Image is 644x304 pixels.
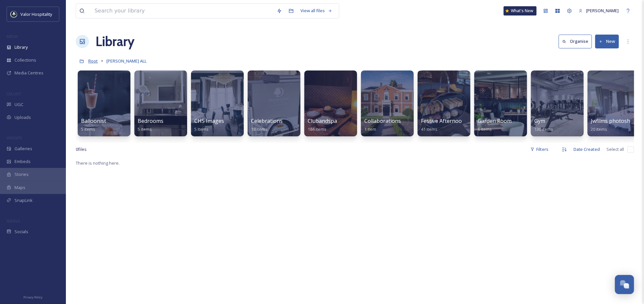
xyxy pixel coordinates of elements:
span: Balloonist [81,117,106,124]
span: [PERSON_NAME] [586,8,619,14]
a: What's New [504,6,537,15]
a: CHS Images5 items [194,118,224,132]
button: New [595,35,619,48]
span: UGC [14,101,23,108]
span: Select all [607,146,624,152]
span: 6 items [478,126,492,132]
a: Clubandspa184 items [308,118,337,132]
div: Date Created [570,143,603,156]
span: 5 items [194,126,209,132]
a: Jwfilms photoshoot20 items [591,118,639,132]
a: Organise [559,35,595,48]
span: Privacy Policy [23,295,42,299]
input: Search your library [91,4,273,18]
span: 130 items [534,126,553,132]
span: Root [88,58,98,64]
span: 0 file s [76,146,87,152]
span: Library [14,44,28,50]
span: 1 item [364,126,376,132]
a: Bedrooms5 items [138,118,163,132]
a: [PERSON_NAME] ALL [106,57,147,65]
span: There is nothing here. [76,160,120,166]
span: Jwfilms photoshoot [591,117,639,124]
span: CHS Images [194,117,224,124]
span: Valor Hospitality [20,11,52,17]
a: Root [88,57,98,65]
span: Garden Room [478,117,512,124]
span: 20 items [591,126,607,132]
a: Collaborations1 item [364,118,401,132]
a: Garden Room6 items [478,118,512,132]
span: COLLECT [7,91,21,96]
button: Open Chat [615,275,634,294]
span: MEDIA [7,34,18,39]
span: Galleries [14,146,32,152]
a: Celebrations18 items [251,118,283,132]
a: Library [96,32,134,51]
span: Collaborations [364,117,401,124]
span: Uploads [14,114,31,121]
img: images [11,11,17,17]
span: Collections [14,57,36,63]
span: 184 items [308,126,326,132]
span: 18 items [251,126,267,132]
a: [PERSON_NAME] [575,4,622,17]
a: Balloonist5 items [81,118,106,132]
span: Maps [14,184,25,191]
a: Gym130 items [534,118,553,132]
span: 5 items [138,126,152,132]
span: 41 items [421,126,437,132]
a: View all files [297,4,336,17]
span: Clubandspa [308,117,337,124]
div: Filters [527,143,552,156]
span: Embeds [14,158,31,165]
a: Festive Afternoon Tea41 items [421,118,476,132]
span: Socials [14,229,28,235]
span: Gym [534,117,545,124]
a: Privacy Policy [23,293,42,301]
span: 5 items [81,126,95,132]
span: Festive Afternoon Tea [421,117,476,124]
span: Media Centres [14,70,43,76]
span: SnapLink [14,197,33,204]
span: [PERSON_NAME] ALL [106,58,147,64]
button: Organise [559,35,592,48]
span: Bedrooms [138,117,163,124]
span: Celebrations [251,117,283,124]
span: Stories [14,171,29,178]
span: WIDGETS [7,135,22,140]
span: SOCIALS [7,218,20,223]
